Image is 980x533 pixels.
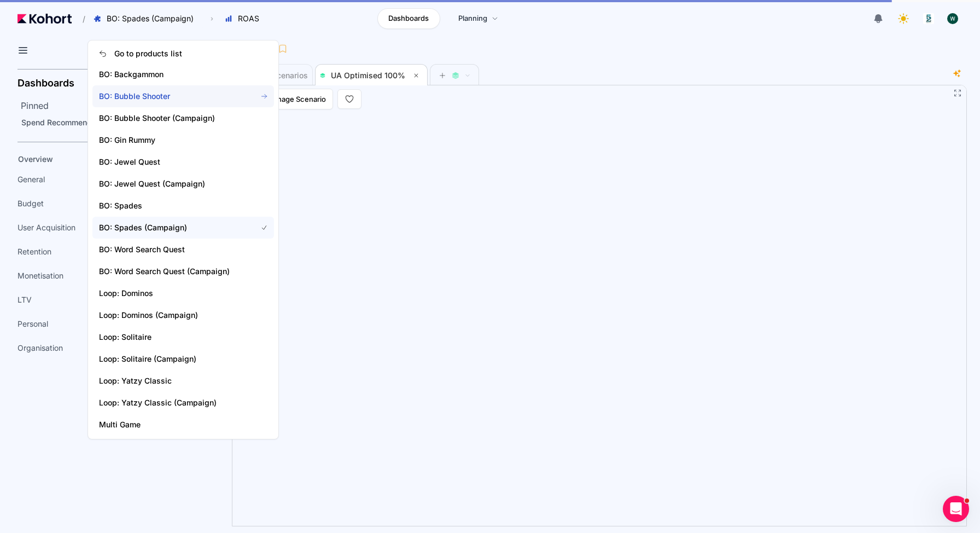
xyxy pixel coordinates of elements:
[99,332,243,343] span: Loop: Solitaire
[458,13,487,24] span: Planning
[92,217,274,239] a: BO: Spades (Campaign)
[92,370,274,392] a: Loop: Yatzy Classic
[99,266,243,277] span: BO: Word Search Quest (Campaign)
[18,154,53,164] span: Overview
[99,113,243,124] span: BO: Bubble Shooter (Campaign)
[331,71,405,80] span: UA Optimised 100%
[92,239,274,260] a: BO: Word Search Quest
[17,318,48,329] span: Personal
[388,13,429,24] span: Dashboards
[99,244,243,255] span: BO: Word Search Quest
[377,8,440,29] a: Dashboards
[99,91,243,102] span: BO: Bubble Shooter
[21,99,219,112] h2: Pinned
[17,246,51,257] span: Retention
[99,354,243,364] span: Loop: Solitaire (Campaign)
[92,326,274,348] a: Loop: Solitaire
[99,69,243,80] span: BO: Backgammon
[92,348,274,370] a: Loop: Solitaire (Campaign)
[107,13,194,24] span: BO: Spades (Campaign)
[92,392,274,414] a: Loop: Yatzy Classic (Campaign)
[447,8,510,29] a: Planning
[99,222,243,233] span: BO: Spades (Campaign)
[92,282,274,304] a: Loop: Dominos
[923,13,934,24] img: logo_logo_images_1_20240607072359498299_20240828135028712857.jpeg
[99,310,243,321] span: Loop: Dominos (Campaign)
[92,129,274,151] a: BO: Gin Rummy
[246,89,333,109] a: Manage Scenario
[267,94,326,105] span: Manage Scenario
[99,288,243,299] span: Loop: Dominos
[17,222,75,233] span: User Acquisition
[17,78,74,88] h2: Dashboards
[14,151,200,167] a: Overview
[99,157,243,167] span: BO: Jewel Quest
[99,397,243,408] span: Loop: Yatzy Classic (Campaign)
[92,107,274,129] a: BO: Bubble Shooter (Campaign)
[943,496,969,522] iframe: Intercom live chat
[99,200,243,211] span: BO: Spades
[953,89,962,97] button: Fullscreen
[17,174,45,185] span: General
[17,14,72,24] img: Kohort logo
[99,419,243,430] span: Multi Game
[92,173,274,195] a: BO: Jewel Quest (Campaign)
[17,270,63,281] span: Monetisation
[92,151,274,173] a: BO: Jewel Quest
[208,14,215,23] span: ›
[99,178,243,189] span: BO: Jewel Quest (Campaign)
[238,13,259,24] span: ROAS
[92,304,274,326] a: Loop: Dominos (Campaign)
[17,343,63,354] span: Organisation
[74,13,85,25] span: /
[17,198,44,209] span: Budget
[92,63,274,85] a: BO: Backgammon
[114,48,182,59] span: Go to products list
[17,294,32,305] span: LTV
[99,375,243,386] span: Loop: Yatzy Classic
[92,195,274,217] a: BO: Spades
[92,85,274,107] a: BO: Bubble Shooter
[219,9,271,28] button: ROAS
[17,114,215,131] a: Spend Recommendations
[92,260,274,282] a: BO: Word Search Quest (Campaign)
[21,118,114,127] span: Spend Recommendations
[99,135,243,146] span: BO: Gin Rummy
[92,44,274,63] a: Go to products list
[92,414,274,436] a: Multi Game
[87,9,205,28] button: BO: Spades (Campaign)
